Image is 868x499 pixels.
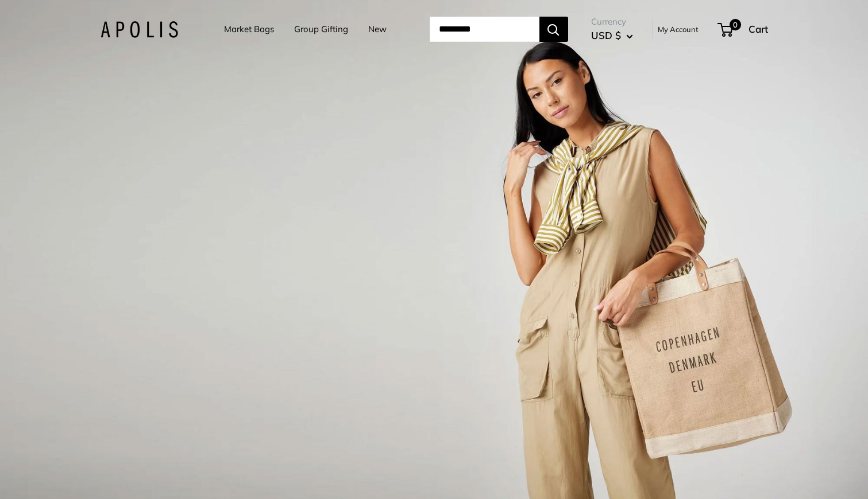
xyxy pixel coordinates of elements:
[719,20,768,38] a: 0 Cart
[368,21,387,37] a: New
[658,22,699,36] a: My Account
[749,23,768,35] span: Cart
[591,14,633,30] span: Currency
[591,29,621,41] span: USD $
[729,19,740,30] span: 0
[539,17,568,42] button: Search
[294,21,348,37] a: Group Gifting
[430,17,539,42] input: Search...
[591,26,633,45] button: USD $
[224,21,274,37] a: Market Bags
[101,21,178,38] img: Apolis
